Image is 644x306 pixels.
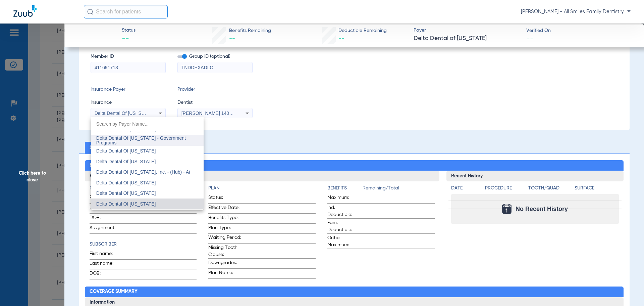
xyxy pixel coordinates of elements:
[96,135,186,145] span: Delta Dental Of [US_STATE] - Government Programs
[96,169,190,175] span: Delta Dental Of [US_STATE], Inc. - (Hub) - Ai
[96,201,156,207] span: Delta Dental Of [US_STATE]
[96,180,156,185] span: Delta Dental Of [US_STATE]
[96,190,156,196] span: Delta Dental Of [US_STATE]
[91,117,204,131] input: dropdown search
[96,148,156,154] span: Delta Dental Of [US_STATE]
[610,274,644,306] iframe: Chat Widget
[96,159,156,164] span: Delta Dental Of [US_STATE]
